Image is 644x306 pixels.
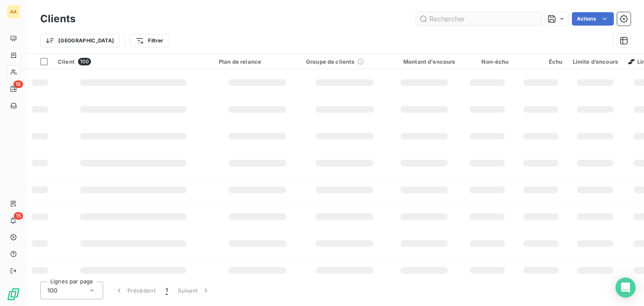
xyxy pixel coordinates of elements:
span: 100 [78,58,91,65]
button: Précédent [110,282,161,299]
button: 1 [161,282,173,299]
button: Actions [572,12,614,26]
span: 16 [13,80,23,88]
span: Client [58,58,75,65]
div: AA [7,5,20,18]
span: 1 [166,286,168,295]
span: 100 [47,286,57,295]
div: Non-échu [465,58,509,65]
div: Open Intercom Messenger [615,277,636,298]
h3: Clients [40,11,75,26]
button: Filtrer [130,34,169,47]
div: Montant d'encours [393,58,455,65]
input: Rechercher [416,12,542,26]
span: 15 [14,212,23,220]
div: Plan de relance [219,58,296,65]
div: Échu [519,58,563,65]
div: Limite d’encours [573,58,618,65]
button: [GEOGRAPHIC_DATA] [40,34,119,47]
span: Groupe de clients [306,58,355,65]
button: Suivant [173,282,215,299]
img: Logo LeanPay [7,288,20,301]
